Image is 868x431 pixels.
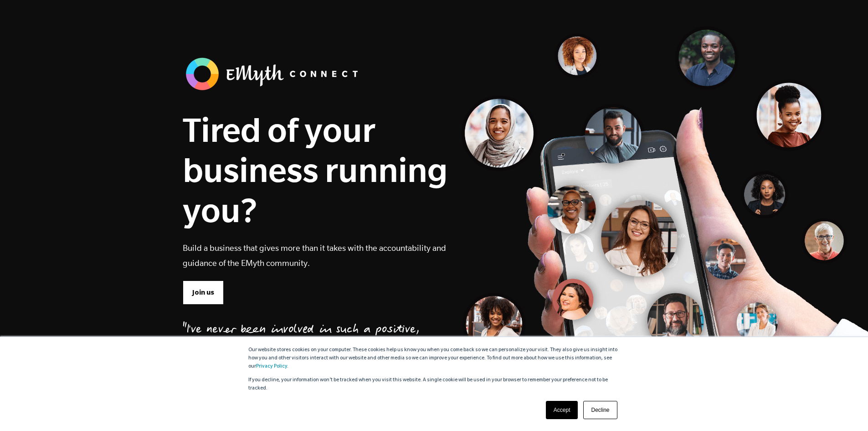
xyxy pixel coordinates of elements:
[583,401,617,419] a: Decline
[248,376,620,393] p: If you decline, your information won’t be tracked when you visit this website. A single cookie wi...
[183,109,448,230] h1: Tired of your business running you?
[192,287,214,297] span: Join us
[822,387,868,431] iframe: Chat Widget
[256,364,287,369] a: Privacy Policy
[183,55,365,93] img: banner_logo
[183,240,448,270] p: Build a business that gives more than it takes with the accountability and guidance of the EMyth ...
[248,346,620,371] p: Our website stores cookies on your computer. These cookies help us know you when you come back so...
[546,401,578,419] a: Accept
[183,280,224,304] a: Join us
[183,323,427,400] div: "I've never been involved in such a positive, informative, experiential experience as EMyth Conne...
